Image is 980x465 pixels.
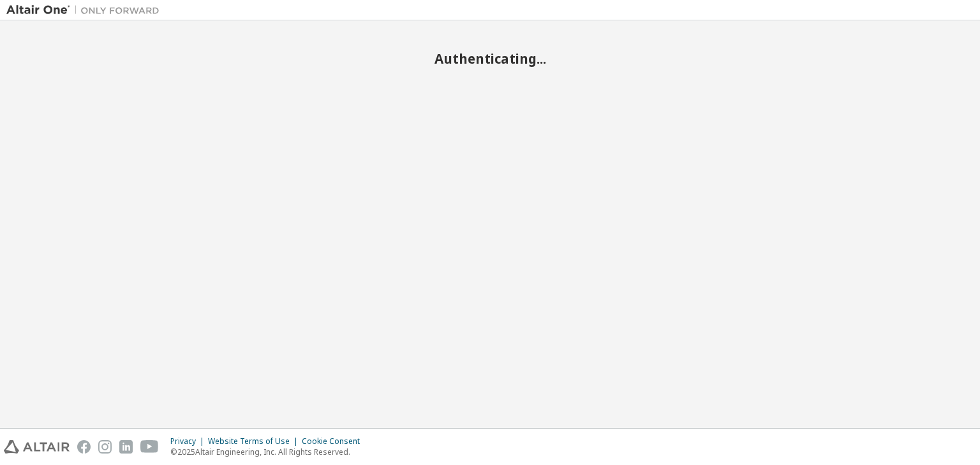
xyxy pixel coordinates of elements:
[170,436,208,447] div: Privacy
[6,50,974,67] h2: Authenticating...
[170,447,367,457] p: © 2025 Altair Engineering, Inc. All Rights Reserved.
[140,440,159,454] img: youtube.svg
[6,4,166,17] img: Altair One
[77,440,91,454] img: facebook.svg
[98,440,112,454] img: instagram.svg
[119,440,133,454] img: linkedin.svg
[302,436,367,447] div: Cookie Consent
[208,436,302,447] div: Website Terms of Use
[4,440,70,454] img: altair_logo.svg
